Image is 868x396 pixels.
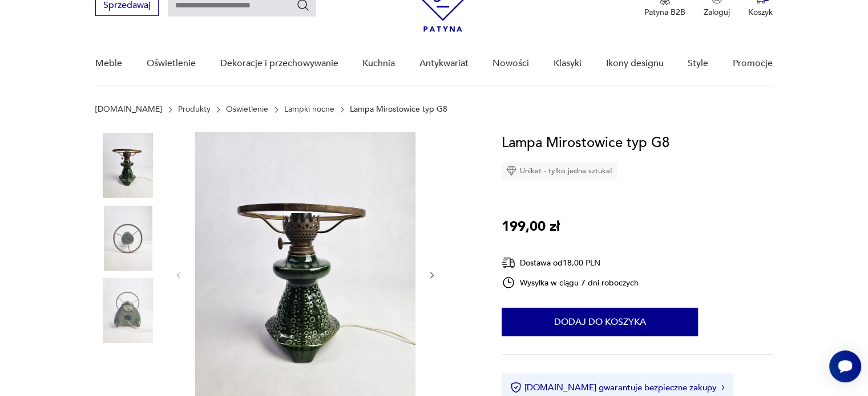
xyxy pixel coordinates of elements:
a: Sprzedawaj [95,2,159,10]
a: Lampki nocne [284,105,334,114]
a: Antykwariat [419,42,469,85]
img: Ikona dostawy [502,256,515,270]
img: Zdjęcie produktu Lampa Mirostowice typ G8 [95,133,160,198]
img: Zdjęcie produktu Lampa Mirostowice typ G8 [95,206,160,271]
a: [DOMAIN_NAME] [95,105,162,114]
div: Unikat - tylko jedna sztuka! [502,162,617,179]
p: Lampa Mirostowice typ G8 [350,105,447,114]
img: Ikona diamentu [506,166,516,176]
p: Zaloguj [704,7,730,18]
a: Oświetlenie [147,42,196,85]
h1: Lampa Mirostowice typ G8 [502,132,669,154]
p: Koszyk [748,7,773,18]
div: Dostawa od 18,00 PLN [502,256,639,270]
a: Dekoracje i przechowywanie [220,42,338,85]
img: Zdjęcie produktu Lampa Mirostowice typ G8 [95,278,160,343]
a: Meble [95,42,122,85]
a: Nowości [492,42,529,85]
iframe: Smartsupp widget button [829,350,861,382]
p: 199,00 zł [502,216,560,238]
img: Ikona certyfikatu [510,382,522,393]
a: Ikony designu [605,42,663,85]
a: Promocje [733,42,773,85]
a: Style [688,42,708,85]
a: Klasyki [554,42,582,85]
div: Wysyłka w ciągu 7 dni roboczych [502,276,639,289]
button: [DOMAIN_NAME] gwarantuje bezpieczne zakupy [510,382,724,393]
p: Patyna B2B [644,7,685,18]
a: Kuchnia [362,42,395,85]
button: Dodaj do koszyka [502,308,698,336]
a: Oświetlenie [226,105,268,114]
img: Ikona strzałki w prawo [721,385,725,390]
a: Produkty [178,105,211,114]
